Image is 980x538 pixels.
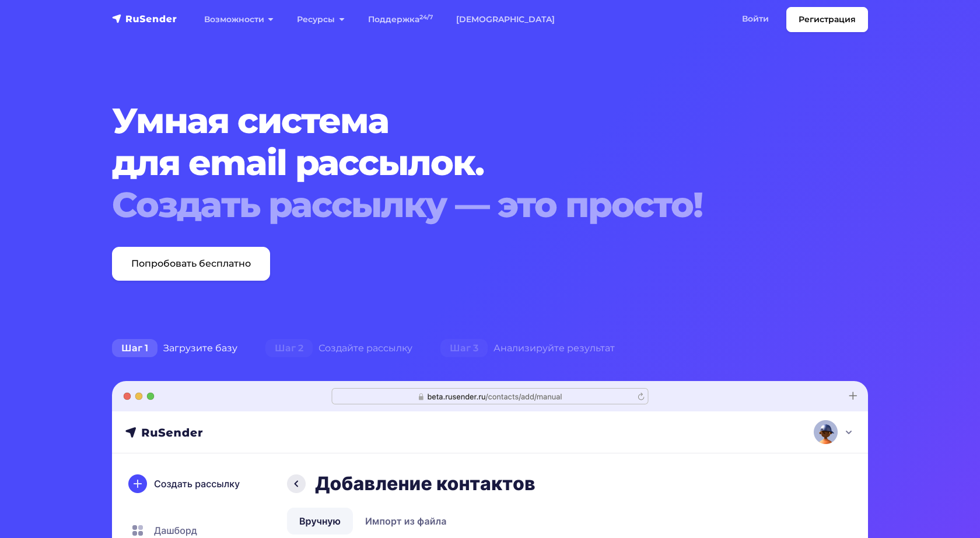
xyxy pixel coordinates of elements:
img: RuSender [112,13,177,25]
div: Анализируйте результат [426,337,629,360]
a: Ресурсы [285,8,356,32]
a: Регистрация [786,7,868,32]
a: Войти [730,7,780,31]
a: Попробовать бесплатно [112,247,270,281]
span: Шаг 1 [112,339,157,358]
span: Шаг 2 [265,339,313,358]
div: Создайте рассылку [251,337,426,360]
h1: Умная система для email рассылок. [112,100,804,226]
a: [DEMOGRAPHIC_DATA] [444,8,566,32]
a: Возможности [192,8,285,32]
div: Создать рассылку — это просто! [112,184,804,226]
div: Загрузите базу [98,337,251,360]
span: Шаг 3 [440,339,488,358]
sup: 24/7 [419,13,433,21]
a: Поддержка24/7 [356,8,444,32]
